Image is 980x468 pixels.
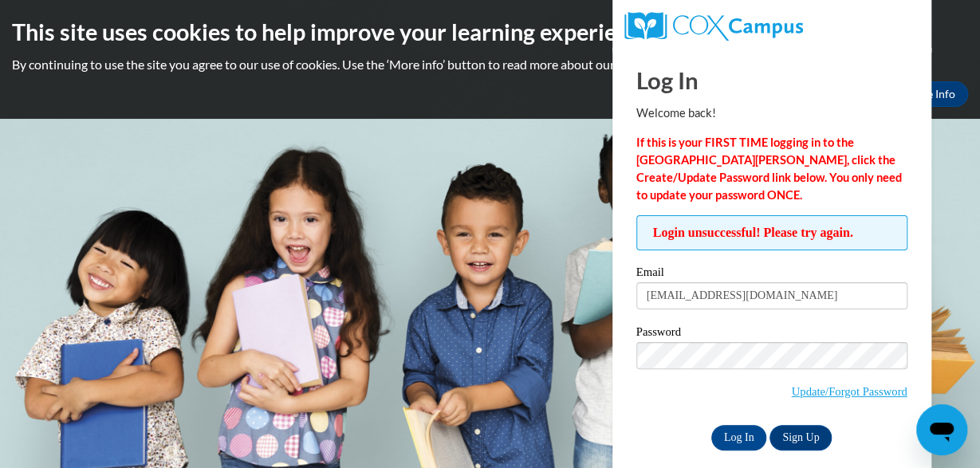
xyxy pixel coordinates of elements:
[636,326,907,342] label: Password
[791,385,907,398] a: Update/Forgot Password
[769,425,832,450] a: Sign Up
[12,56,968,73] p: By continuing to use the site you agree to our use of cookies. Use the ‘More info’ button to read...
[12,16,968,48] h2: This site uses cookies to help improve your learning experience.
[636,266,907,282] label: Email
[636,64,907,96] h1: Log In
[916,404,967,455] iframe: Button to launch messaging window
[711,425,767,450] input: Log In
[636,136,902,202] strong: If this is your FIRST TIME logging in to the [GEOGRAPHIC_DATA][PERSON_NAME], click the Create/Upd...
[636,104,907,122] p: Welcome back!
[636,215,907,250] span: Login unsuccessful! Please try again.
[624,12,803,41] img: COX Campus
